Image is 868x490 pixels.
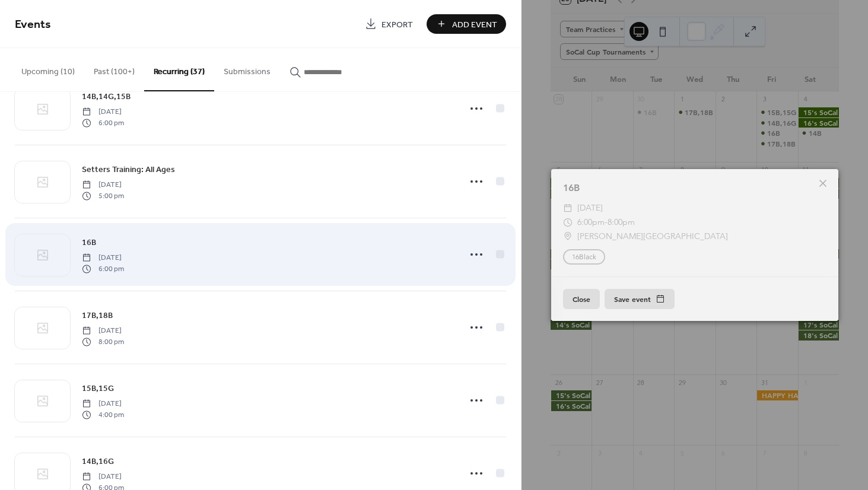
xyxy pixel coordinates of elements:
[563,230,573,244] div: ​
[82,454,114,468] a: 14B,16G
[577,201,603,215] span: [DATE]
[82,107,124,117] span: [DATE]
[82,409,124,420] span: 4:00 pm
[82,336,124,347] span: 8:00 pm
[427,14,506,34] button: Add Event
[381,18,413,31] span: Export
[82,253,124,263] span: [DATE]
[82,472,124,482] span: [DATE]
[144,48,214,91] button: Recurring (37)
[84,48,144,90] button: Past (100+)
[82,164,175,176] span: Setters Training: All Ages
[563,289,600,309] button: Close
[82,381,114,395] a: 15B,15G
[82,263,124,274] span: 6:00 pm
[82,383,114,395] span: 15B,15G
[82,456,114,468] span: 14B,16G
[82,326,124,336] span: [DATE]
[82,163,175,176] a: Setters Training: All Ages
[551,181,838,195] div: 16B
[82,399,124,409] span: [DATE]
[82,91,131,103] span: 14B,14G,15B
[563,215,573,230] div: ​
[577,217,605,227] span: 6:00pm
[577,230,728,244] span: [PERSON_NAME][GEOGRAPHIC_DATA]
[605,289,675,309] button: Save event
[605,217,608,227] span: -
[82,237,96,249] span: 16B
[82,236,96,249] a: 16B
[452,18,497,31] span: Add Event
[82,190,124,201] span: 5:00 pm
[82,310,113,322] span: 17B,18B
[82,90,131,103] a: 14B,14G,15B
[15,13,51,36] span: Events
[82,308,113,322] a: 17B,18B
[356,14,422,34] a: Export
[12,48,84,90] button: Upcoming (10)
[214,48,280,90] button: Submissions
[82,117,124,128] span: 6:00 pm
[608,217,635,227] span: 8:00pm
[563,201,573,215] div: ​
[82,180,124,190] span: [DATE]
